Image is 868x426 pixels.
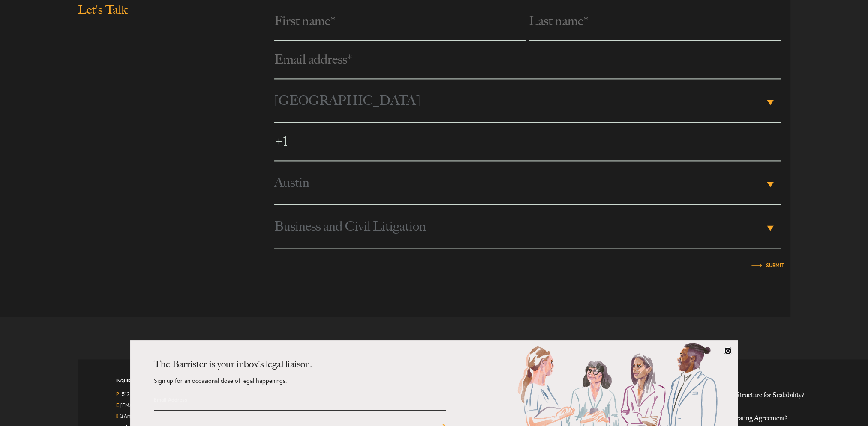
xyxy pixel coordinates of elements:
a: Follow us on Twitter [120,413,152,419]
input: Phone number [274,123,781,161]
h2: Let's Talk [78,2,243,34]
input: Email Address [154,392,373,407]
p: Sign up for an occasional dose of legal happenings. [154,378,446,392]
b: ▾ [767,100,774,105]
span: Inquiries [116,378,137,390]
strong: E [116,402,119,408]
b: ▾ [767,225,774,231]
span: Business and Civil Litigation [274,205,764,248]
b: ▾ [767,182,774,187]
input: Last name* [529,2,781,41]
a: LLC vs. C-Corp: How Do I Structure for Scalability? [656,390,823,406]
a: Call us at 5122226883 [122,391,152,397]
a: Email Us [120,402,204,408]
input: First name* [274,2,526,41]
strong: The Barrister is your inbox's legal liaison. [154,358,312,370]
input: Email address* [274,41,781,79]
strong: P [116,391,119,397]
span: [GEOGRAPHIC_DATA] [274,79,764,122]
span: Austin [274,161,764,204]
input: Submit [766,263,784,268]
